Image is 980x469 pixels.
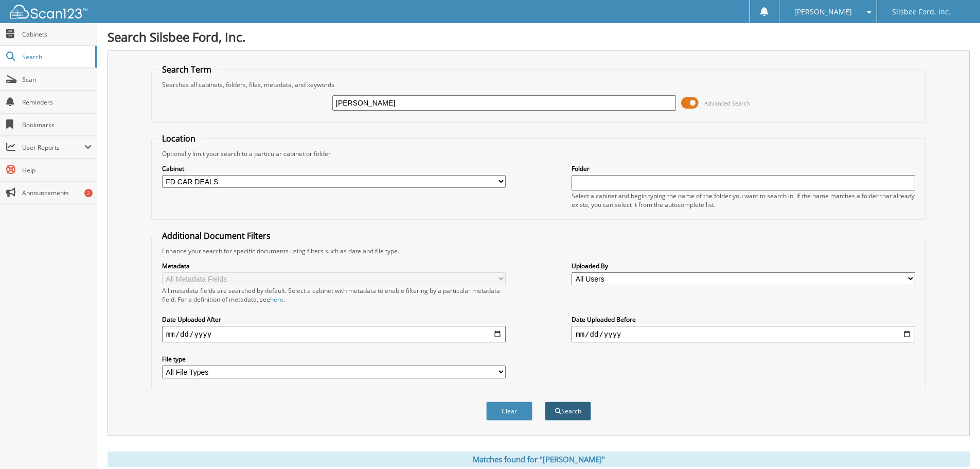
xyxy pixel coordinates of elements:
[486,402,532,421] button: Clear
[108,451,970,467] div: Matches found for "[PERSON_NAME]"
[572,164,915,173] label: Folder
[22,166,92,175] span: Help
[572,192,915,209] div: Select a cabinet and begin typing the name of the folder you want to search in. If the name match...
[22,53,90,61] span: Search
[572,315,915,324] label: Date Uploaded Before
[162,315,506,324] label: Date Uploaded After
[162,326,506,342] input: start
[704,99,750,107] span: Advanced Search
[794,9,852,15] span: [PERSON_NAME]
[22,188,92,197] span: Announcements
[22,75,92,84] span: Scan
[162,262,506,270] label: Metadata
[162,286,506,304] div: All metadata fields are searched by default. Select a cabinet with metadata to enable filtering b...
[22,120,92,129] span: Bookmarks
[162,164,506,173] label: Cabinet
[545,402,591,421] button: Search
[157,247,920,255] div: Enhance your search for specific documents using filters such as date and file type.
[157,133,201,144] legend: Location
[572,326,915,342] input: end
[157,80,920,89] div: Searches all cabinets, folders, files, metadata, and keywords
[157,230,276,241] legend: Additional Document Filters
[157,149,920,158] div: Optionally limit your search to a particular cabinet or folder
[22,98,92,107] span: Reminders
[84,189,93,197] div: 2
[22,143,84,152] span: User Reports
[108,28,970,45] h1: Search Silsbee Ford, Inc.
[270,295,283,304] a: here
[157,64,217,75] legend: Search Term
[892,9,951,15] span: Silsbee Ford, Inc.
[162,355,506,363] label: File type
[572,262,915,270] label: Uploaded By
[10,5,87,19] img: scan123-logo-white.svg
[22,30,92,39] span: Cabinets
